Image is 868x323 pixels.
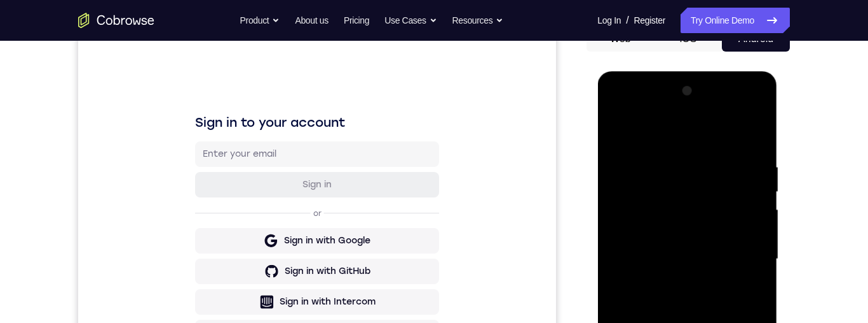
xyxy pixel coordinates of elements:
input: Enter your email [125,122,353,134]
button: Product [240,8,280,33]
a: Log In [597,8,621,33]
button: Resources [452,8,504,33]
button: Sign in [117,146,361,171]
a: Try Online Demo [681,8,790,33]
button: Use Cases [384,8,437,33]
div: Sign in with Zendesk [203,300,296,313]
button: Sign in with Intercom [117,263,361,289]
button: Sign in with GitHub [117,233,361,258]
div: Sign in with Intercom [201,269,297,282]
a: Register [634,8,665,33]
a: Pricing [344,8,369,33]
p: or [233,182,246,192]
button: Sign in with Google [117,202,361,227]
span: / [626,13,628,28]
a: About us [295,8,328,33]
h1: Sign in to your account [117,87,361,105]
a: Go to the home page [78,13,154,28]
button: Sign in with Zendesk [117,294,361,319]
div: Sign in with GitHub [207,239,292,252]
div: Sign in with Google [206,208,292,221]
